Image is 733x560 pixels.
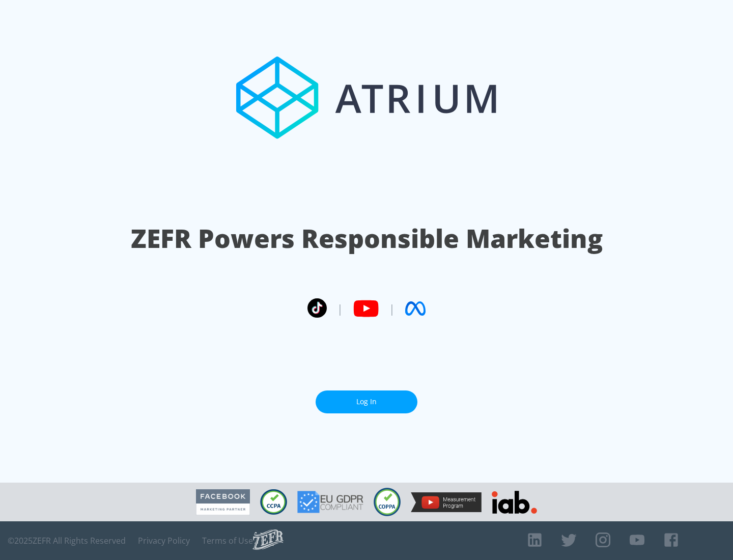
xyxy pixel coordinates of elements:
img: GDPR Compliant [297,491,363,513]
h1: ZEFR Powers Responsible Marketing [131,221,603,256]
span: © 2025 ZEFR All Rights Reserved [8,536,126,546]
span: | [389,301,395,316]
img: Facebook Marketing Partner [196,489,250,515]
img: COPPA Compliant [374,488,401,516]
img: CCPA Compliant [260,489,287,515]
a: Log In [316,390,417,413]
img: YouTube Measurement Program [411,492,482,512]
img: IAB [492,491,537,514]
a: Privacy Policy [138,536,190,546]
a: Terms of Use [202,536,253,546]
span: | [337,301,343,316]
